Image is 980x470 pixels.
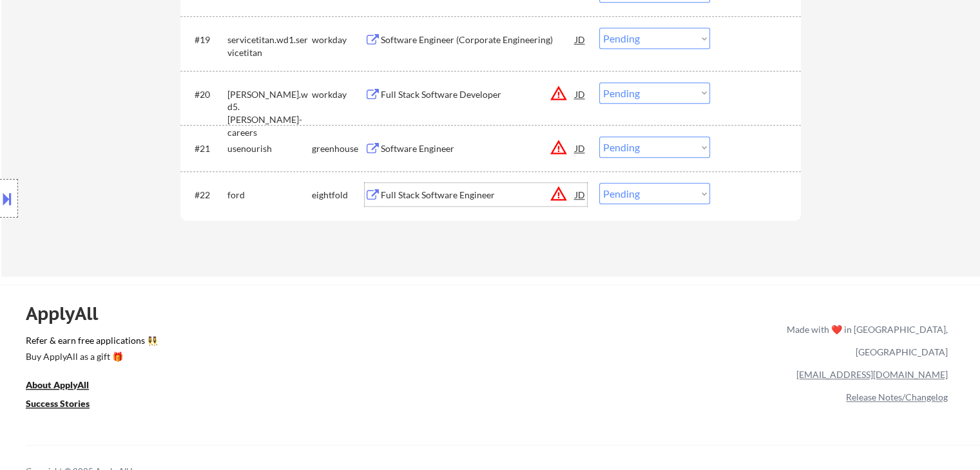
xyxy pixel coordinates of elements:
u: About ApplyAll [26,379,89,390]
button: warning_amber [550,84,568,102]
div: Software Engineer (Corporate Engineering) [381,33,575,46]
a: [EMAIL_ADDRESS][DOMAIN_NAME] [796,369,948,380]
div: workday [312,33,365,46]
div: ApplyAll [26,303,113,324]
div: Made with ❤️ in [GEOGRAPHIC_DATA], [GEOGRAPHIC_DATA] [782,318,948,363]
div: eightfold [312,189,365,202]
div: Buy ApplyAll as a gift 🎁 [26,352,155,361]
div: JD [574,183,587,206]
u: Success Stories [26,398,90,409]
div: JD [574,82,587,106]
a: Success Stories [26,397,107,413]
div: #19 [195,33,217,46]
div: ford [227,189,312,202]
div: JD [574,28,587,51]
div: usenourish [227,142,312,155]
div: Full Stack Software Developer [381,88,575,101]
div: workday [312,88,365,101]
div: Full Stack Software Engineer [381,189,575,202]
div: Software Engineer [381,142,575,155]
div: JD [574,136,587,160]
a: Release Notes/Changelog [846,391,948,402]
a: Refer & earn free applications 👯‍♀️ [26,336,517,350]
a: About ApplyAll [26,378,107,394]
button: warning_amber [550,138,568,156]
div: servicetitan.wd1.servicetitan [227,33,312,59]
div: greenhouse [312,142,365,155]
button: warning_amber [550,185,568,203]
div: [PERSON_NAME].wd5.[PERSON_NAME]-careers [227,88,312,138]
a: Buy ApplyAll as a gift 🎁 [26,350,155,366]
